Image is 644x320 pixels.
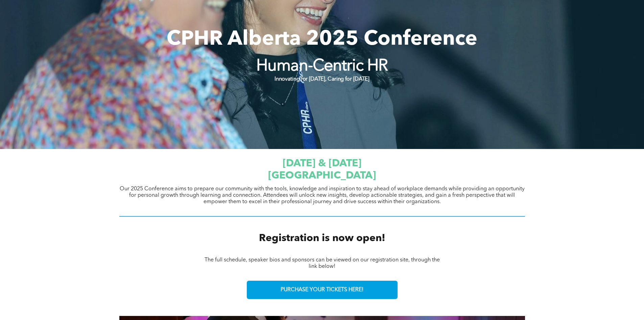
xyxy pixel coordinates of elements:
[167,29,477,50] span: CPHR Alberta 2025 Conference
[205,257,440,269] span: The full schedule, speaker bios and sponsors can be viewed on our registration site, through the ...
[120,186,525,205] span: Our 2025 Conference aims to prepare our community with the tools, knowledge and inspiration to st...
[259,233,385,243] span: Registration is now open!
[247,281,398,299] a: PURCHASE YOUR TICKETS HERE!
[281,287,363,293] span: PURCHASE YOUR TICKETS HERE!
[268,171,376,181] span: [GEOGRAPHIC_DATA]
[275,77,369,82] strong: Innovating for [DATE], Caring for [DATE]
[283,158,361,169] span: [DATE] & [DATE]
[256,58,388,74] strong: Human-Centric HR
